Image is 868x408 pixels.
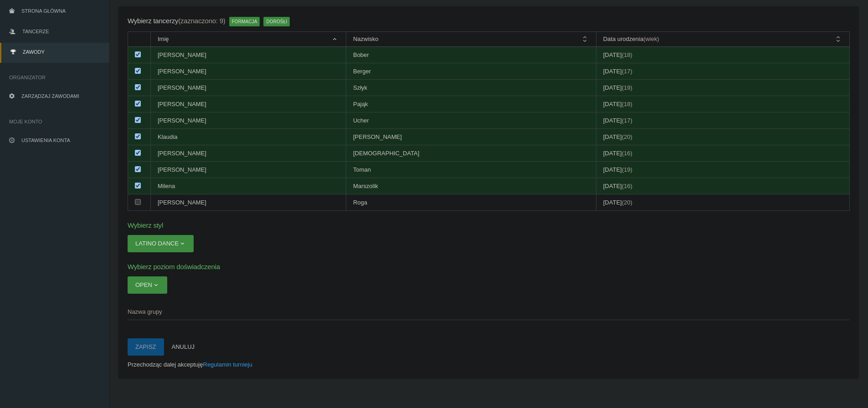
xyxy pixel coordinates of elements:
[622,199,632,206] span: (20)
[229,17,260,26] span: Formacja
[151,162,346,178] td: [PERSON_NAME]
[596,32,849,47] th: Data urodzenia
[346,32,596,47] th: Nazwisko
[596,112,849,129] td: [DATE]
[596,145,849,162] td: [DATE]
[596,162,849,178] td: [DATE]
[21,8,66,14] span: Strona główna
[622,166,632,173] span: (19)
[596,47,849,63] td: [DATE]
[346,63,596,80] td: Berger
[128,360,850,369] p: Przechodząc dalej akceptuję
[622,68,632,75] span: (17)
[622,150,632,157] span: (16)
[128,303,850,320] input: Nazwa grupy
[9,73,100,82] span: Organizator
[596,80,849,96] td: [DATE]
[21,93,79,99] span: Zarządzaj zawodami
[9,117,100,126] span: Moje konto
[128,235,194,252] button: LATINO DANCE
[128,261,850,272] h6: Wybierz poziom doświadczenia
[643,36,659,42] span: (wiek)
[151,47,346,63] td: [PERSON_NAME]
[203,361,252,368] a: Regulamin turnieju
[346,178,596,194] td: Marszolik
[128,276,167,294] button: Open
[128,220,850,230] h6: Wybierz styl
[622,117,632,124] span: (17)
[151,96,346,112] td: [PERSON_NAME]
[22,29,49,34] span: Tancerze
[128,15,226,27] div: Wybierz tancerzy
[151,145,346,162] td: [PERSON_NAME]
[622,183,632,189] span: (16)
[346,47,596,63] td: Bober
[622,101,632,107] span: (18)
[23,49,45,55] span: Zawody
[346,129,596,145] td: [PERSON_NAME]
[151,112,346,129] td: [PERSON_NAME]
[164,338,203,356] button: Anuluj
[346,80,596,96] td: Szłyk
[346,112,596,129] td: Ucher
[346,96,596,112] td: Pająk
[622,51,632,58] span: (18)
[622,133,632,140] span: (20)
[151,194,346,211] td: [PERSON_NAME]
[596,178,849,194] td: [DATE]
[596,129,849,145] td: [DATE]
[151,32,346,47] th: Imię
[596,194,849,211] td: [DATE]
[622,84,632,91] span: (19)
[263,17,290,26] span: Dorośłi
[151,178,346,194] td: Milena
[128,307,841,316] span: Nazwa grupy
[346,162,596,178] td: Toman
[346,194,596,211] td: Roga
[151,80,346,96] td: [PERSON_NAME]
[178,17,225,25] span: (zaznaczono: 9)
[596,96,849,112] td: [DATE]
[151,129,346,145] td: Klaudia
[151,63,346,80] td: [PERSON_NAME]
[21,138,70,143] span: Ustawienia konta
[596,63,849,80] td: [DATE]
[128,338,164,356] button: Zapisz
[346,145,596,162] td: [DEMOGRAPHIC_DATA]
